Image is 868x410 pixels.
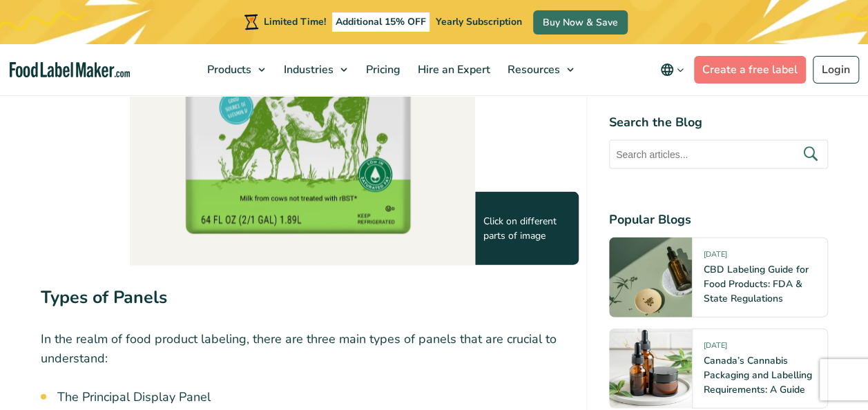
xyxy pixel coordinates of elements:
span: Resources [503,62,561,77]
a: Login [813,56,859,84]
li: The Principal Display Panel [57,388,564,407]
span: [DATE] [704,249,727,265]
span: Yearly Subscription [436,15,522,28]
div: Click on different parts of image [475,192,579,265]
a: Pricing [358,44,406,95]
a: Resources [499,44,581,95]
span: Hire an Expert [414,62,492,77]
a: CBD Labeling Guide for Food Products: FDA & State Regulations [704,263,809,305]
span: Additional 15% OFF [332,12,430,32]
a: Create a free label [694,56,806,84]
a: Canada’s Cannabis Packaging and Labelling Requirements: A Guide [704,354,812,396]
span: Industries [280,62,335,77]
strong: Types of Panels [41,286,167,309]
a: Buy Now & Save [533,10,628,35]
span: [DATE] [704,340,727,356]
p: In the realm of food product labeling, there are three main types of panels that are crucial to u... [41,329,564,369]
a: Products [199,44,272,95]
h4: Popular Blogs [609,211,828,229]
span: Limited Time! [264,15,326,28]
a: Industries [276,44,354,95]
a: Hire an Expert [409,44,496,95]
input: Search articles... [609,140,828,169]
span: Products [203,62,253,77]
span: Pricing [362,62,402,77]
h4: Search the Blog [609,113,828,132]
